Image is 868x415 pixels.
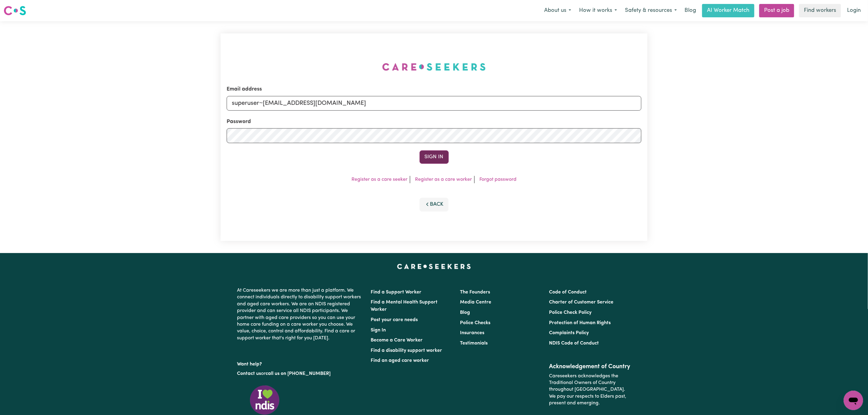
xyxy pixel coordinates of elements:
a: Blog [681,4,700,17]
a: Media Centre [460,300,491,305]
a: Find an aged care worker [371,358,429,363]
p: Want help? [237,358,364,368]
a: Become a Care Worker [371,338,423,343]
a: Police Check Policy [549,310,592,315]
a: Insurances [460,331,484,335]
iframe: Button to launch messaging window, conversation in progress [844,391,863,410]
button: Sign In [420,150,449,164]
a: Blog [460,310,470,315]
input: Email address [227,96,641,111]
p: or [237,368,364,379]
a: Login [843,4,864,17]
a: Charter of Customer Service [549,300,613,305]
a: The Founders [460,290,490,295]
p: At Careseekers we are more than just a platform. We connect individuals directly to disability su... [237,285,364,344]
a: Post your care needs [371,317,418,322]
button: Back [420,198,449,211]
a: Careseekers logo [4,4,26,18]
img: Careseekers logo [4,5,26,16]
a: Register as a care worker [415,177,472,182]
label: Password [227,118,251,126]
a: Testimonials [460,341,488,346]
a: NDIS Code of Conduct [549,341,599,346]
a: Find a Mental Health Support Worker [371,300,438,312]
a: Forgot password [479,177,516,182]
a: Sign In [371,328,386,333]
h2: Acknowledgement of Country [549,363,631,370]
button: Safety & resources [621,4,681,17]
a: Police Checks [460,321,490,325]
a: Find workers [799,4,841,17]
a: Find a Support Worker [371,290,422,295]
a: Register as a care seeker [352,177,407,182]
a: Post a job [759,4,794,17]
a: Find a disability support worker [371,348,442,353]
label: Email address [227,85,262,93]
p: Careseekers acknowledges the Traditional Owners of Country throughout [GEOGRAPHIC_DATA]. We pay o... [549,370,631,409]
a: Complaints Policy [549,331,589,335]
a: Contact us [237,371,261,376]
a: call us on [PHONE_NUMBER] [266,371,331,376]
a: Careseekers home page [397,264,471,269]
button: About us [540,4,575,17]
button: How it works [575,4,621,17]
a: AI Worker Match [702,4,754,17]
a: Protection of Human Rights [549,321,611,325]
a: Code of Conduct [549,290,587,295]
